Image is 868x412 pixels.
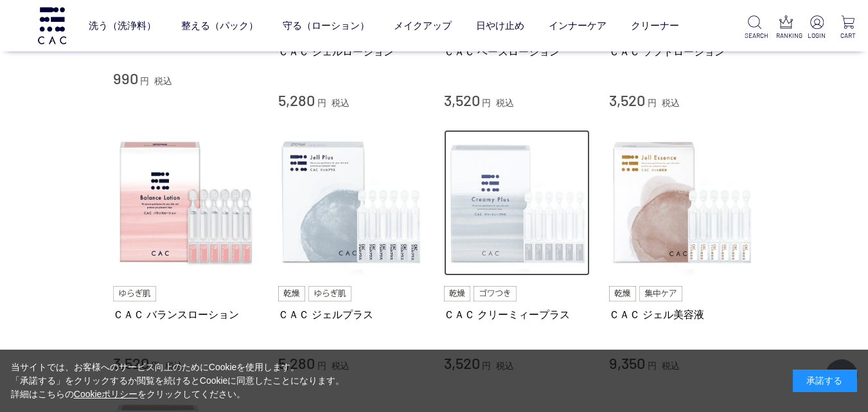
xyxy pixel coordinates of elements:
[332,49,350,59] a: アイ
[36,7,68,44] img: logo
[745,15,765,40] a: SEARCH
[373,49,436,59] a: フェイスカラー
[332,98,350,108] span: 税込
[444,286,471,301] img: 乾燥
[278,308,425,321] a: ＣＡＣ ジェルプラス
[793,370,857,392] div: 承諾する
[113,308,260,321] a: ＣＡＣ バランスローション
[838,15,858,40] a: CART
[278,130,425,276] img: ＣＡＣ ジェルプラス
[609,91,645,109] span: 3,520
[181,8,258,42] a: 整える（パック）
[308,286,352,301] img: ゆらぎ肌
[631,8,679,42] a: クリーナー
[154,76,172,86] span: 税込
[776,15,796,40] a: RANKING
[283,8,369,42] a: 守る（ローション）
[278,286,305,301] img: 乾燥
[807,31,827,40] p: LOGIN
[444,91,480,109] span: 3,520
[113,69,138,87] span: 990
[89,8,156,42] a: 洗う（洗浄料）
[609,130,756,276] img: ＣＡＣ ジェル美容液
[476,8,524,42] a: 日やけ止め
[11,361,345,401] div: 当サイトでは、お客様へのサービス向上のためにCookieを使用します。 「承諾する」をクリックするか閲覧を続けるとCookieに同意したことになります。 詳細はこちらの をクリックしてください。
[113,130,260,276] img: ＣＡＣ バランスローション
[609,286,636,301] img: 乾燥
[394,8,452,42] a: メイクアップ
[458,49,485,59] a: リップ
[776,31,796,40] p: RANKING
[113,286,157,301] img: ゆらぎ肌
[482,98,491,108] span: 円
[745,31,765,40] p: SEARCH
[662,98,680,108] span: 税込
[74,389,138,399] a: Cookieポリシー
[496,98,514,108] span: 税込
[278,91,315,109] span: 5,280
[838,31,858,40] p: CART
[609,45,756,58] a: ＣＡＣ ソフトローション
[444,130,590,276] img: ＣＡＣ クリーミィープラス
[444,308,590,321] a: ＣＡＣ クリーミィープラス
[317,98,326,108] span: 円
[648,98,657,108] span: 円
[140,76,149,86] span: 円
[609,308,756,321] a: ＣＡＣ ジェル美容液
[807,15,827,40] a: LOGIN
[474,286,517,301] img: ゴワつき
[549,8,607,42] a: インナーケア
[639,286,683,301] img: 集中ケア
[283,49,310,59] a: ベース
